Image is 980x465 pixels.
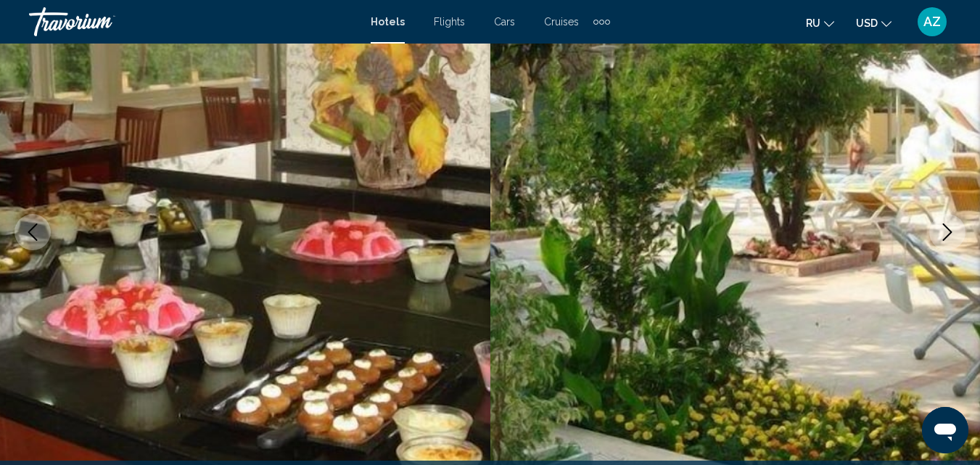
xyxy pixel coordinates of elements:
span: USD [856,17,878,29]
button: User Menu [913,7,951,37]
button: Change currency [856,12,892,33]
iframe: Кнопка запуска окна обмена сообщениями [922,407,968,453]
button: Extra navigation items [593,10,610,33]
button: Previous image [15,214,51,250]
a: Travorium [29,7,356,36]
a: Cars [494,16,515,28]
a: Hotels [371,16,405,28]
button: Next image [929,214,965,250]
a: Cruises [544,16,579,28]
a: Flights [434,16,465,28]
span: ru [806,17,820,29]
button: Change language [806,12,834,33]
span: AZ [923,15,941,29]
